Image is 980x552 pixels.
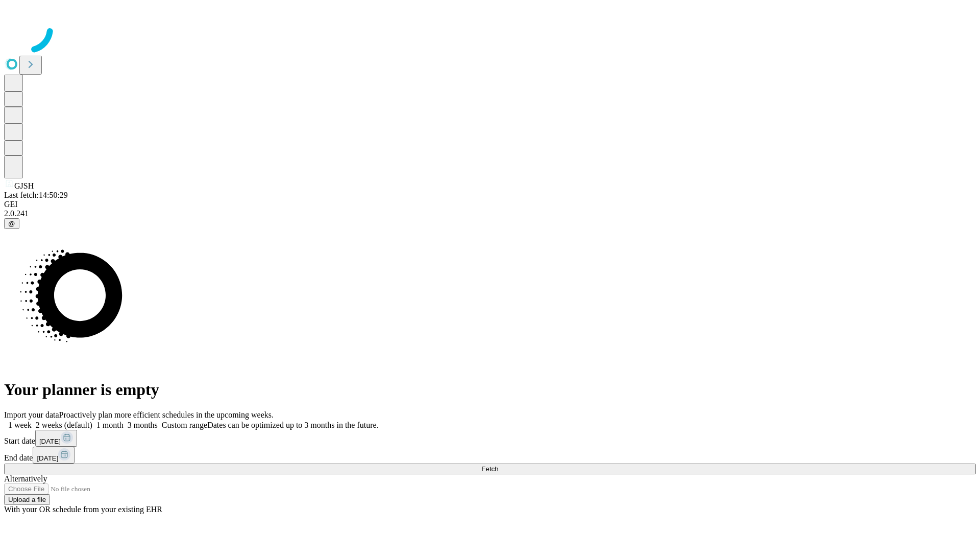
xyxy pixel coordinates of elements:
[4,200,976,209] div: GEI
[128,421,158,429] span: 3 months
[4,209,976,218] div: 2.0.241
[4,380,976,399] h1: Your planner is empty
[4,430,976,447] div: Start date
[35,430,77,447] button: [DATE]
[4,494,50,505] button: Upload a file
[33,447,75,464] button: [DATE]
[4,505,162,514] span: With your OR schedule from your existing EHR
[162,421,207,429] span: Custom range
[207,421,378,429] span: Dates can be optimized up to 3 months in the future.
[4,464,976,474] button: Fetch
[14,181,34,190] span: GJSH
[4,218,19,229] button: @
[4,447,976,464] div: End date
[36,421,92,429] span: 2 weeks (default)
[39,438,61,445] span: [DATE]
[481,465,498,473] span: Fetch
[4,191,68,199] span: Last fetch: 14:50:29
[8,421,32,429] span: 1 week
[96,421,124,429] span: 1 month
[4,474,47,483] span: Alternatively
[59,410,274,419] span: Proactively plan more efficient schedules in the upcoming weeks.
[37,454,58,462] span: [DATE]
[8,220,15,227] span: @
[4,410,59,419] span: Import your data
